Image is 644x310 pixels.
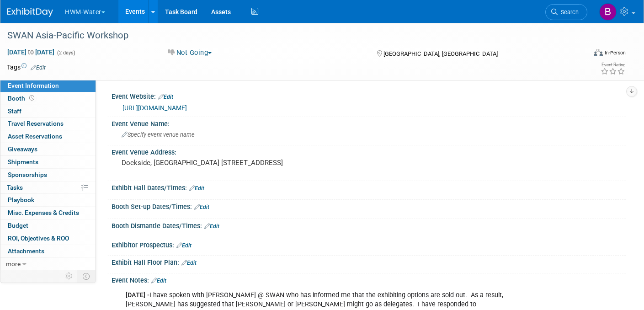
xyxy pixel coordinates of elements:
[8,158,38,166] span: Shipments
[0,245,96,257] a: Attachments
[122,104,187,112] a: [URL][DOMAIN_NAME]
[7,8,53,17] img: ExhibitDay
[126,291,149,299] b: [DATE] -
[8,196,34,203] span: Playbook
[112,181,626,193] div: Exhibit Hall Dates/Times:
[4,27,573,44] div: SWAN Asia-Pacific Workshop
[545,4,587,20] a: Search
[112,200,626,212] div: Booth Set-up Dates/Times:
[8,209,79,216] span: Misc. Expenses & Credits
[7,63,46,72] td: Tags
[122,159,316,167] pre: Dockside, [GEOGRAPHIC_DATA] [STREET_ADDRESS]
[8,247,44,255] span: Attachments
[151,278,166,284] a: Edit
[0,130,96,143] a: Asset Reservations
[165,48,215,58] button: Not Going
[601,63,625,67] div: Event Rating
[6,260,21,267] span: more
[112,117,626,128] div: Event Venue Name:
[0,232,96,245] a: ROI, Objectives & ROO
[194,204,209,210] a: Edit
[7,184,23,191] span: Tasks
[534,48,626,61] div: Event Format
[56,50,75,56] span: (2 days)
[8,107,21,115] span: Staff
[558,9,579,16] span: Search
[604,49,626,56] div: In-Person
[8,222,28,229] span: Budget
[0,169,96,181] a: Sponsorships
[189,185,204,192] a: Edit
[0,105,96,118] a: Staff
[0,143,96,155] a: Giveaways
[176,242,192,249] a: Edit
[112,90,626,102] div: Event Website:
[8,95,36,102] span: Booth
[158,94,173,100] a: Edit
[122,131,195,138] span: Specify event venue name
[0,219,96,232] a: Budget
[27,48,35,56] span: to
[0,194,96,206] a: Playbook
[0,207,96,219] a: Misc. Expenses & Credits
[8,145,37,153] span: Giveaways
[204,223,219,230] a: Edit
[383,50,498,57] span: [GEOGRAPHIC_DATA], [GEOGRAPHIC_DATA]
[8,120,64,127] span: Travel Reservations
[112,273,626,285] div: Event Notes:
[8,133,62,140] span: Asset Reservations
[61,270,77,282] td: Personalize Event Tab Strip
[0,80,96,92] a: Event Information
[77,270,96,282] td: Toggle Event Tabs
[0,92,96,105] a: Booth
[112,145,626,157] div: Event Venue Address:
[8,171,47,178] span: Sponsorships
[112,256,626,267] div: Exhibit Hall Floor Plan:
[27,95,36,102] span: Booth not reserved yet
[599,3,617,21] img: Barb DeWyer
[112,219,626,231] div: Booth Dismantle Dates/Times:
[0,258,96,270] a: more
[594,49,603,56] img: Format-Inperson.png
[112,238,626,250] div: Exhibitor Prospectus:
[7,48,55,56] span: [DATE] [DATE]
[181,260,197,266] a: Edit
[8,235,69,242] span: ROI, Objectives & ROO
[0,182,96,194] a: Tasks
[31,64,46,71] a: Edit
[0,118,96,130] a: Travel Reservations
[0,156,96,168] a: Shipments
[8,82,59,89] span: Event Information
